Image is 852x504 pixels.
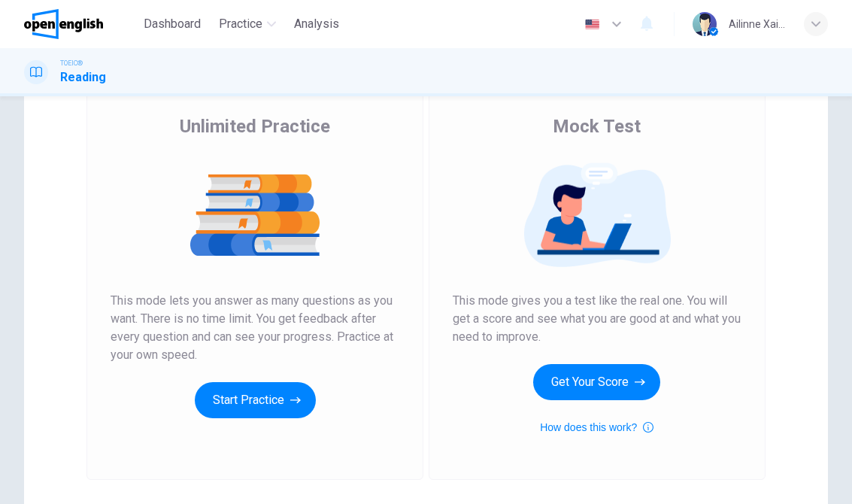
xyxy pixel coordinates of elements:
button: Get Your Score [533,364,660,400]
span: Mock Test [553,114,641,138]
span: Dashboard [144,15,201,33]
img: en [583,19,602,30]
img: OpenEnglish logo [24,9,103,39]
h1: Reading [60,68,106,87]
button: Dashboard [138,11,207,38]
span: Analysis [294,15,339,33]
span: Practice [219,15,262,33]
span: Unlimited Practice [180,114,330,138]
a: OpenEnglish logo [24,9,138,39]
div: Ailinne Xail D. [729,15,786,33]
span: This mode lets you answer as many questions as you want. There is no time limit. You get feedback... [111,292,399,364]
span: TOEIC® [60,58,83,68]
span: This mode gives you a test like the real one. You will get a score and see what you are good at a... [453,292,741,346]
button: Start Practice [195,382,316,418]
button: Analysis [288,11,345,38]
img: Profile picture [693,12,717,36]
button: How does this work? [540,418,653,436]
button: Practice [213,11,282,38]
